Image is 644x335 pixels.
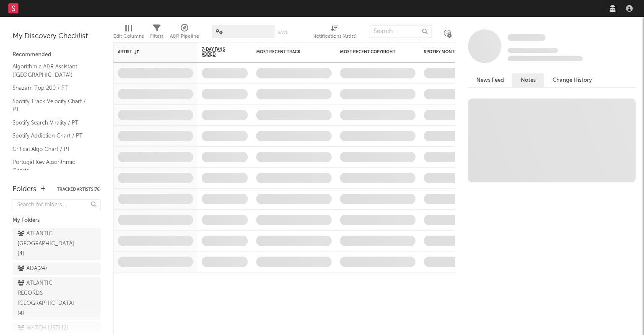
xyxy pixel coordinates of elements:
div: Notifications (Artist) [312,21,356,45]
button: Change History [544,73,600,87]
a: Spotify Search Virality / PT [13,118,92,127]
button: Tracked Artists(76) [57,187,101,192]
button: News Feed [468,73,512,87]
div: Edit Columns [113,31,144,42]
input: Search for folders... [13,199,101,211]
a: Some Artist [508,34,545,42]
a: Spotify Track Velocity Chart / PT [13,97,92,114]
a: Critical Algo Chart / PT [13,145,92,154]
a: Spotify Addiction Chart / PT [13,131,92,140]
a: WATCH LIST(42) [13,322,101,335]
div: Filters [150,21,164,45]
div: Recommended [13,50,101,60]
div: Filters [150,31,164,42]
a: ADA(24) [13,262,101,275]
a: ATLANTIC [GEOGRAPHIC_DATA](4) [13,228,101,260]
div: Artist [118,49,181,55]
div: My Discovery Checklist [13,31,101,42]
div: ATLANTIC RECORDS [GEOGRAPHIC_DATA] ( 4 ) [18,278,77,319]
div: A&R Pipeline [170,31,199,42]
div: Folders [13,184,36,195]
div: Spotify Monthly Listeners [424,49,487,55]
div: Edit Columns [113,21,144,45]
div: ATLANTIC [GEOGRAPHIC_DATA] ( 4 ) [18,229,77,259]
div: ADA ( 24 ) [18,264,47,274]
button: Notes [512,73,544,87]
a: Algorithmic A&R Assistant ([GEOGRAPHIC_DATA]) [13,62,92,79]
div: Most Recent Track [256,49,319,55]
div: Notifications (Artist) [312,31,356,42]
div: Most Recent Copyright [340,49,403,55]
div: My Folders [13,216,101,226]
span: 7-Day Fans Added [202,47,235,57]
a: Portugal Key Algorithmic Charts [13,158,92,175]
span: Some Artist [508,34,545,41]
a: ATLANTIC RECORDS [GEOGRAPHIC_DATA](4) [13,277,101,320]
a: Shazam Top 200 / PT [13,83,92,93]
button: Save [278,30,288,35]
span: 0 fans last week [508,56,583,61]
div: WATCH LIST ( 42 ) [18,323,68,333]
div: A&R Pipeline [170,21,199,45]
input: Search... [369,25,432,38]
span: Tracking Since: [DATE] [508,48,558,53]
